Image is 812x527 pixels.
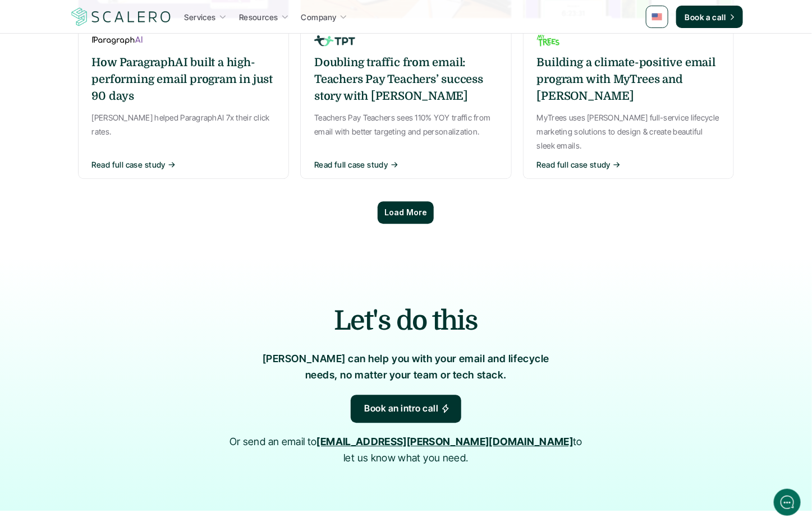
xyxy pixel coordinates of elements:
[114,302,698,340] h2: Let's do this
[185,11,216,23] p: Services
[314,110,498,138] p: Teachers Pay Teachers sees 110% YOY traffic from email with better targeting and personalization.
[249,351,563,383] p: [PERSON_NAME] can help you with your email and lifecycle needs, no matter your team or tech stack.
[301,11,337,23] p: Company
[317,436,574,447] a: [EMAIL_ADDRESS][PERSON_NAME][DOMAIN_NAME]
[70,6,173,27] img: Scalero company logo
[351,395,462,423] a: Book an intro call
[676,6,743,28] a: Book a call
[537,159,611,170] p: Read full case study
[92,159,276,170] button: Read full case study
[774,489,801,516] iframe: gist-messenger-bubble-iframe
[17,149,207,171] button: New conversation
[92,159,166,170] p: Read full case study
[92,110,276,138] p: [PERSON_NAME] helped ParagraphAI 7x their click rates.
[94,392,142,399] span: We run on Gist
[72,155,135,164] span: New conversation
[537,54,721,105] h6: Building a climate-positive email program with MyTrees and [PERSON_NAME]
[92,54,276,105] h6: How ParagraphAI built a high-performing email program in just 90 days
[17,75,208,128] h2: Let us know if we can help with lifecycle marketing.
[685,11,726,23] p: Book a call
[537,110,721,153] p: MyTrees uses [PERSON_NAME] full-service lifecycle marketing solutions to design & create beautifu...
[314,54,498,105] h6: Doubling traffic from email: Teachers Pay Teachers’ success story with [PERSON_NAME]
[224,434,589,466] p: Or send an email to to let us know what you need.
[239,11,278,23] p: Resources
[314,159,388,170] p: Read full case study
[17,54,208,72] h1: Hi! Welcome to [GEOGRAPHIC_DATA].
[314,159,498,170] button: Read full case study
[70,7,173,27] a: Scalero company logo
[384,208,427,218] p: Load More
[365,401,439,416] p: Book an intro call
[537,159,721,170] button: Read full case study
